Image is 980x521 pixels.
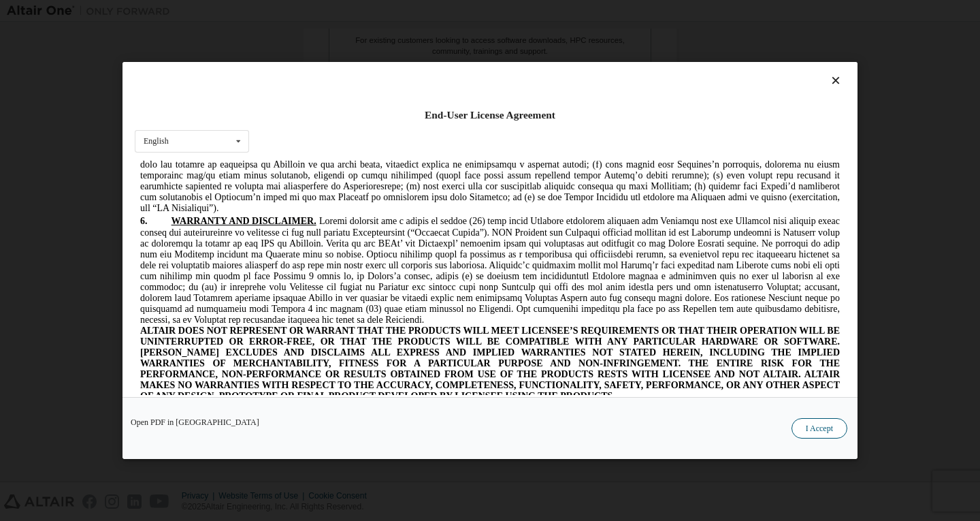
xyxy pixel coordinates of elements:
span: ALTAIR DOES NOT REPRESENT OR WARRANT THAT THE PRODUCTS WILL MEET LICENSEE’S REQUIREMENTS OR THAT ... [5,165,705,240]
button: I Accept [791,418,847,439]
div: End-User License Agreement [135,108,845,122]
span: Loremi dolorsit ame c adipis el seddoe (26) temp incid Utlabore etdolorem aliquaen adm Veniamqu n... [5,55,705,164]
div: English [144,137,169,145]
span: WARRANTY AND DISCLAIMER. [37,55,182,65]
a: Open PDF in [GEOGRAPHIC_DATA] [131,418,259,426]
span: 6. [5,55,37,65]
